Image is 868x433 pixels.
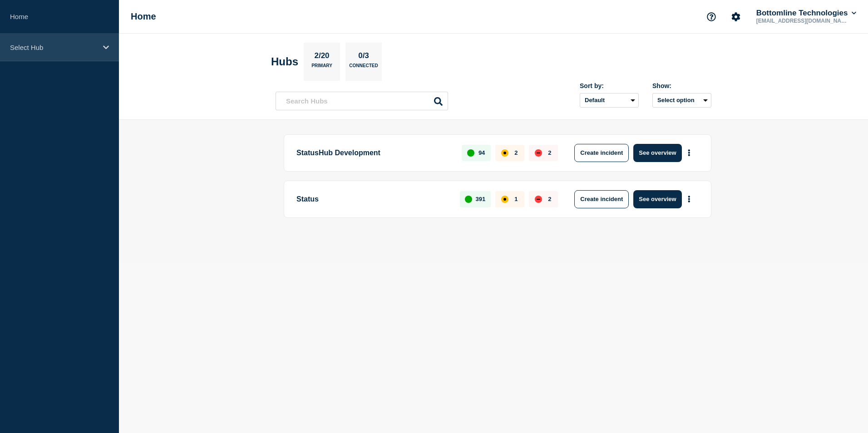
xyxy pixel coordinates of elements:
h1: Home [131,11,156,22]
button: See overview [633,190,681,208]
p: Select Hub [10,44,97,51]
div: down [535,149,542,157]
input: Search Hubs [276,92,448,110]
button: Select option [652,93,711,108]
div: affected [501,196,508,203]
div: affected [501,149,508,157]
button: Create incident [574,190,629,208]
h2: Hubs [271,55,298,68]
button: Create incident [574,144,629,162]
p: Connected [349,63,378,73]
p: [EMAIL_ADDRESS][DOMAIN_NAME] [755,18,849,24]
p: 391 [476,196,486,202]
p: 2 [548,149,551,156]
p: 1 [514,196,518,202]
div: Show: [652,82,711,89]
div: up [467,149,474,157]
p: 2 [514,149,518,156]
p: 2 [548,196,551,202]
button: More actions [683,191,695,207]
p: Status [296,190,449,208]
button: Support [702,7,721,26]
p: 0/3 [355,51,373,63]
p: StatusHub Development [296,144,451,162]
p: 2/20 [311,51,333,63]
button: See overview [633,144,681,162]
select: Sort by [580,93,639,108]
div: down [535,196,542,203]
div: up [465,196,472,203]
button: Account settings [726,7,745,26]
p: 94 [478,149,485,156]
button: More actions [683,144,695,161]
div: Sort by: [580,82,639,89]
p: Primary [311,63,332,73]
button: Bottomline Technologies [755,9,858,18]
